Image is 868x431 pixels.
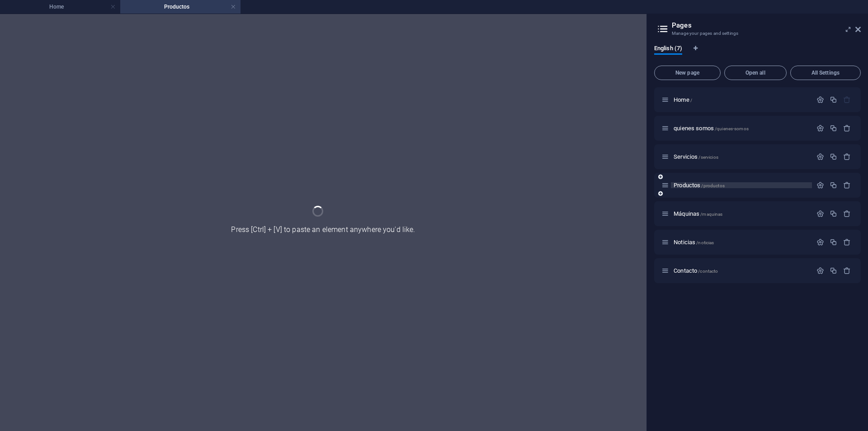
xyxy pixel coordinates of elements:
[696,240,714,245] span: /noticias
[674,182,725,189] span: Productos
[698,155,718,160] span: /servicios
[830,210,837,218] div: Duplicate
[654,66,721,80] button: New page
[698,269,718,274] span: /contacto
[830,267,837,275] div: Duplicate
[701,183,724,188] span: /productos
[690,98,692,103] span: /
[724,66,787,80] button: Open all
[671,239,812,245] div: Noticias/noticias
[816,96,824,104] div: Settings
[816,153,824,161] div: Settings
[672,29,843,38] h3: Manage your pages and settings
[671,268,812,274] div: Contacto/contacto
[654,43,682,56] span: English (7)
[843,124,851,132] div: Remove
[700,212,722,217] span: /maquinas
[658,70,717,76] span: New page
[816,238,824,246] div: Settings
[728,70,783,76] span: Open all
[830,153,837,161] div: Duplicate
[843,181,851,189] div: Remove
[843,96,851,104] div: The startpage cannot be deleted
[674,125,749,132] span: Click to open page
[830,96,837,104] div: Duplicate
[671,154,812,160] div: Servicios/servicios
[816,210,824,218] div: Settings
[843,267,851,275] div: Remove
[794,70,857,76] span: All Settings
[843,238,851,246] div: Remove
[830,181,837,189] div: Duplicate
[654,45,861,62] div: Language Tabs
[672,21,861,29] h2: Pages
[674,267,718,274] span: Click to open page
[830,124,837,132] div: Duplicate
[671,211,812,217] div: Máquinas/maquinas
[671,182,812,188] div: Productos/productos
[816,181,824,189] div: Settings
[671,97,812,103] div: Home/
[715,126,749,131] span: /quienes-somos
[843,210,851,218] div: Remove
[816,267,824,275] div: Settings
[830,238,837,246] div: Duplicate
[671,125,812,131] div: quienes somos/quienes-somos
[816,124,824,132] div: Settings
[120,2,241,12] h4: Productos
[674,239,714,246] span: Click to open page
[674,96,692,103] span: Click to open page
[674,210,722,217] span: Click to open page
[843,153,851,161] div: Remove
[790,66,861,80] button: All Settings
[674,153,718,160] span: Servicios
